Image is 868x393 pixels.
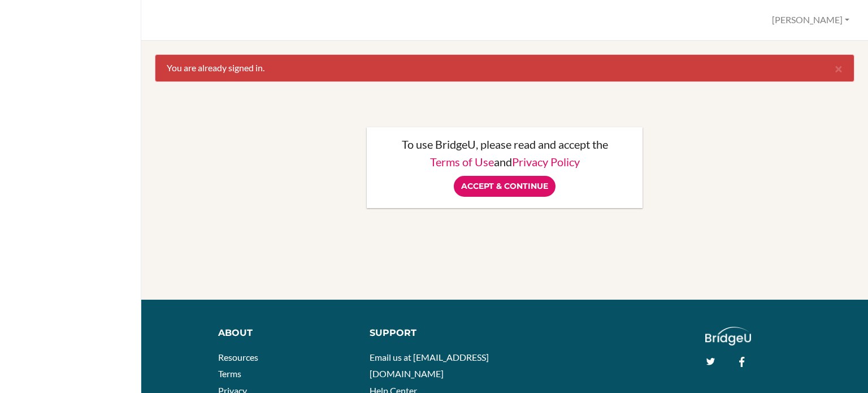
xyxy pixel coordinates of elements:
img: logo_white@2x-f4f0deed5e89b7ecb1c2cc34c3e3d731f90f0f143d5ea2071677605dd97b5244.png [705,327,751,346]
div: Support [370,327,496,340]
div: You are already signed in. [155,54,854,82]
div: About [218,327,353,340]
p: and [378,156,631,167]
a: Privacy Policy [512,155,580,169]
a: Email us at [EMAIL_ADDRESS][DOMAIN_NAME] [370,352,489,379]
a: Terms [218,368,241,379]
p: To use BridgeU, please read and accept the [378,139,631,150]
input: Accept & Continue [454,176,555,197]
button: [PERSON_NAME] [767,10,854,31]
a: Terms of Use [430,155,494,169]
button: Close [823,55,854,82]
a: Resources [218,352,258,362]
span: × [835,60,843,76]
